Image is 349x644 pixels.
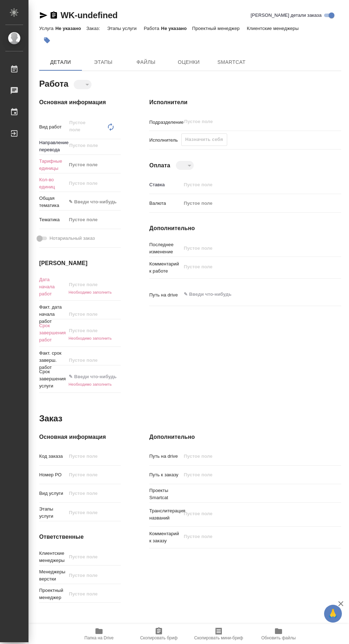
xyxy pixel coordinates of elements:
input: Пустое поле [66,589,121,599]
button: Скопировать ссылку для ЯМессенджера [39,11,48,20]
p: Последнее изменение [149,241,181,255]
p: Проектный менеджер [39,587,66,601]
p: Комментарий к заказу [149,530,181,544]
button: Папка на Drive [69,624,129,644]
p: Клиентские менеджеры [39,550,66,564]
p: Общая тематика [39,195,66,209]
p: Номер РО [39,471,66,478]
p: Подразделение [149,119,181,126]
p: Услуга [39,26,55,31]
span: Нотариальный заказ [50,235,95,242]
p: Путь на drive [149,453,181,460]
p: Транслитерация названий [149,507,181,522]
input: Пустое поле [66,488,121,498]
span: [PERSON_NAME] детали заказа [251,12,322,19]
h6: Необходимо заполнить [66,382,121,386]
button: Скопировать бриф [129,624,189,644]
p: Факт. срок заверш. работ [39,350,66,371]
p: Заказ: [86,26,101,31]
input: Пустое поле [66,178,121,188]
div: ✎ Введи что-нибудь [66,196,131,208]
input: Пустое поле [181,451,325,461]
div: Пустое поле [69,161,122,168]
h4: Исполнители [149,98,341,107]
p: Работа [144,26,161,31]
input: Пустое поле [66,309,121,319]
p: Факт. дата начала работ [39,304,66,325]
input: Пустое поле [181,470,325,480]
h2: Заказ [39,413,62,424]
span: Оценки [172,58,206,67]
p: Ставка [149,181,181,188]
p: Тематика [39,216,66,223]
h4: [PERSON_NAME] [39,259,121,268]
h4: Основная информация [39,433,121,441]
p: Вид услуги [39,490,66,497]
a: WK-undefined [61,10,118,20]
p: Срок завершения работ [39,322,66,344]
p: Вид работ [39,123,66,131]
p: Не указано [55,26,86,31]
div: Пустое поле [66,159,131,171]
input: Пустое поле [66,507,121,518]
p: Этапы услуги [107,26,139,31]
p: Тарифные единицы [39,158,66,172]
h6: Необходимо заполнить [66,336,121,340]
span: Файлы [129,58,163,67]
p: Проекты Smartcat [149,487,181,501]
div: Пустое поле [69,216,122,223]
span: Скопировать мини-бриф [194,635,243,640]
input: Пустое поле [66,325,121,336]
p: Проектный менеджер [192,26,241,31]
h4: Дополнительно [149,224,341,233]
button: Обновить файлы [249,624,308,644]
p: Срок завершения услуги [39,368,66,390]
input: Пустое поле [66,552,121,562]
button: Скопировать ссылку [50,11,58,20]
span: Детали [43,58,78,67]
p: Валюта [149,200,181,207]
p: Исполнитель [149,137,181,144]
input: Пустое поле [181,179,325,190]
span: Скопировать бриф [140,635,177,640]
span: Обновить файлы [261,635,296,640]
span: 🙏 [327,606,339,621]
button: Добавить тэг [39,32,55,48]
p: Дата начала работ [39,276,66,298]
input: Пустое поле [66,451,121,461]
div: ​ [74,80,92,89]
span: SmartCat [214,58,249,67]
button: 🙏 [324,605,342,623]
input: Пустое поле [183,117,308,126]
p: Путь к заказу [149,471,181,478]
p: Направление перевода [39,139,66,153]
div: Пустое поле [184,200,317,207]
h4: Дополнительно [149,433,341,441]
p: Клиентские менеджеры [247,26,301,31]
input: Пустое поле [68,141,104,150]
span: Этапы [86,58,120,67]
h2: Работа [39,77,68,90]
input: Пустое поле [66,279,121,290]
div: ​ [176,161,194,170]
h4: Основная информация [39,98,121,107]
input: Пустое поле [66,355,121,365]
h6: Необходимо заполнить [66,290,121,294]
p: Путь на drive [149,291,181,299]
p: Менеджеры верстки [39,568,66,583]
h4: Ответственные [39,533,121,541]
div: Пустое поле [181,197,325,209]
p: Этапы услуги [39,506,66,520]
button: Скопировать мини-бриф [189,624,249,644]
input: Пустое поле [66,570,121,580]
div: Пустое поле [66,214,131,226]
h4: Оплата [149,161,170,170]
p: Комментарий к работе [149,260,181,275]
input: Пустое поле [181,243,325,254]
div: ✎ Введи что-нибудь [69,198,122,206]
input: ✎ Введи что-нибудь [66,371,121,382]
span: Папка на Drive [84,635,114,640]
p: Не указано [161,26,192,31]
p: Кол-во единиц [39,176,66,191]
p: Код заказа [39,453,66,460]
